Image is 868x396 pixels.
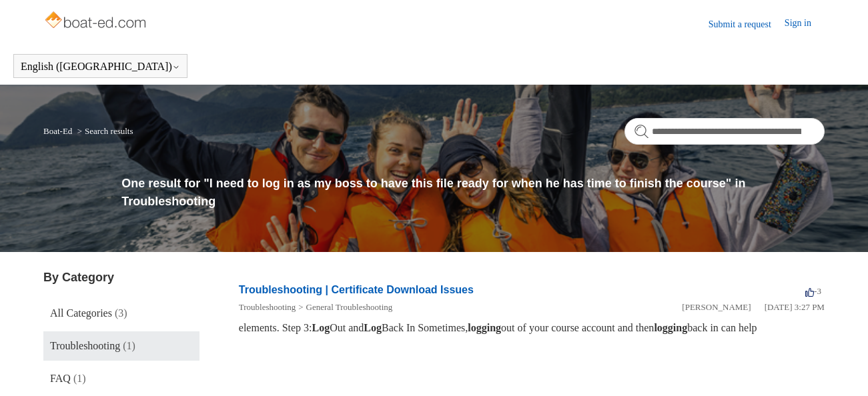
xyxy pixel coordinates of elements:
[43,269,199,287] h3: By Category
[239,301,296,314] li: Troubleshooting
[75,126,133,136] li: Search results
[239,284,474,295] a: Troubleshooting | Certificate Download Issues
[468,322,501,333] em: logging
[50,340,120,351] span: Troubleshooting
[833,361,868,396] div: Live chat
[312,322,330,333] em: Log
[709,17,785,31] a: Submit a request
[624,118,825,145] input: Search
[306,302,393,312] a: General Troubleshooting
[765,302,825,312] time: 01/05/2024, 15:27
[73,373,86,384] span: (1)
[364,322,382,333] em: Log
[239,302,296,312] a: Troubleshooting
[21,61,180,73] button: English ([GEOGRAPHIC_DATA])
[239,320,825,336] div: elements. Step 3: Out and Back In Sometimes, out of your course account and then back in can help
[43,126,72,136] a: Boat-Ed
[43,126,75,136] li: Boat-Ed
[805,286,821,296] span: -3
[50,307,112,319] span: All Categories
[43,299,199,328] a: All Categories (3)
[654,322,687,333] em: logging
[43,364,199,393] a: FAQ (1)
[682,301,751,314] li: [PERSON_NAME]
[123,340,135,351] span: (1)
[785,16,825,32] a: Sign in
[50,373,71,384] span: FAQ
[121,175,825,211] h1: One result for "I need to log in as my boss to have this file ready for when he has time to finis...
[43,8,149,35] img: Boat-Ed Help Center home page
[43,331,199,361] a: Troubleshooting (1)
[115,307,127,319] span: (3)
[296,301,392,314] li: General Troubleshooting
